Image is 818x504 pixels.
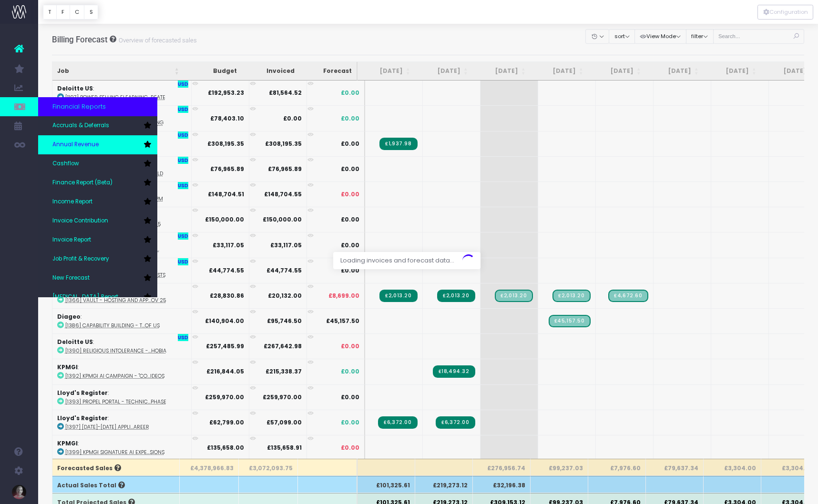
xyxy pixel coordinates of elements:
[38,212,157,231] a: Invoice Contribution
[38,269,157,288] a: New Forecast
[52,121,109,130] span: Accruals & Deferrals
[52,179,112,187] span: Finance Report (Beta)
[333,252,461,269] span: Loading invoices and forecast data...
[57,464,121,473] span: Forecasted Sales
[38,173,157,192] a: Finance Report (Beta)
[38,231,157,250] a: Invoice Report
[52,476,180,493] th: Actual Sales Total
[38,154,157,173] a: Cashflow
[52,141,99,149] span: Annual Revenue
[43,5,98,20] div: Vertical button group
[52,160,79,168] span: Cashflow
[180,459,239,476] th: £4,378,966.83
[52,102,106,111] span: Financial Reports
[38,288,157,307] a: [MEDICAL_DATA] Report
[757,5,813,20] button: Configuration
[239,459,298,476] th: £3,072,093.75
[56,5,70,20] button: F
[38,192,157,212] a: Income Report
[12,485,26,499] img: images/default_profile_image.png
[43,5,57,20] button: T
[52,236,91,244] span: Invoice Report
[757,5,813,20] div: Vertical button group
[52,198,92,206] span: Income Report
[52,274,90,282] span: New Forecast
[52,293,118,302] span: [MEDICAL_DATA] Report
[38,135,157,154] a: Annual Revenue
[70,5,85,20] button: C
[38,116,157,135] a: Accruals & Deferrals
[38,250,157,269] a: Job Profit & Recovery
[52,255,109,263] span: Job Profit & Recovery
[84,5,98,20] button: S
[52,217,108,225] span: Invoice Contribution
